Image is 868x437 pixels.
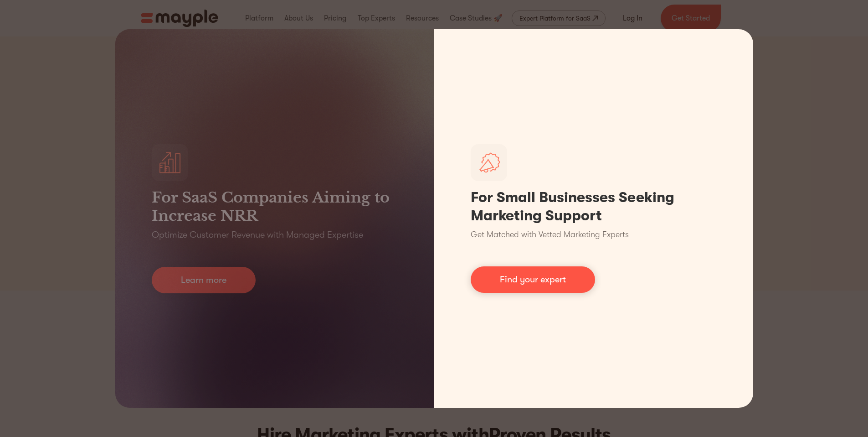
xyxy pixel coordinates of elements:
[471,229,629,241] p: Get Matched with Vetted Marketing Experts
[471,188,717,225] h1: For Small Businesses Seeking Marketing Support
[152,188,398,225] h3: For SaaS Companies Aiming to Increase NRR
[471,266,595,293] a: Find your expert
[152,229,363,241] p: Optimize Customer Revenue with Managed Expertise
[152,267,256,293] a: Learn more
